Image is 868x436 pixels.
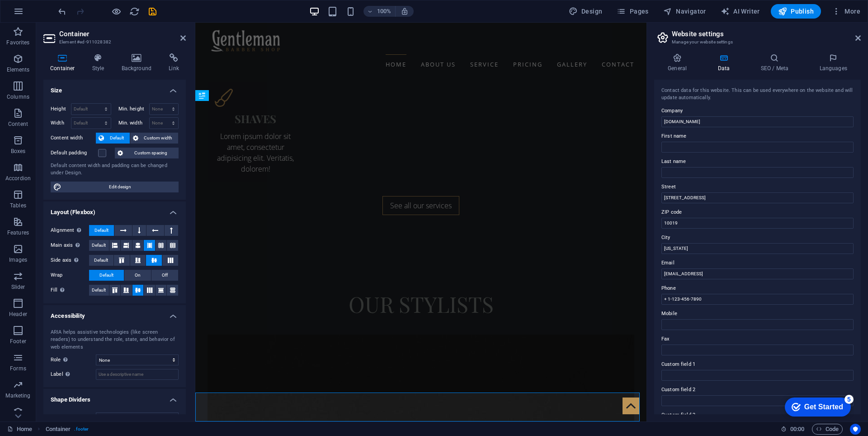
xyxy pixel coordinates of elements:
span: Custom spacing [126,148,176,158]
p: Forms [10,365,26,372]
button: On [124,270,151,281]
h4: Style [85,53,115,72]
span: : [797,426,798,432]
button: Off [151,270,178,281]
span: . footer [74,424,89,435]
span: Click to select. Double-click to edit [46,424,71,435]
h6: Session time [781,424,805,435]
span: Off [162,270,168,281]
button: Default [89,255,113,266]
span: AI Writer [721,7,760,16]
label: Fill [51,285,89,296]
span: Default [107,133,127,144]
label: Label [51,369,96,380]
i: On resize automatically adjust zoom level to fit chosen device. [401,7,409,15]
h4: Accessibility [43,305,186,321]
button: Click here to leave preview mode and continue editing [111,6,122,17]
button: reload [129,6,140,17]
p: Slider [11,283,25,291]
label: Alignment [51,225,89,236]
div: Contact data for this website. This can be used everywhere on the website and will update automat... [661,87,854,102]
button: Default [89,240,109,251]
button: Design [565,4,606,19]
span: Default [92,240,106,251]
span: Navigator [663,7,706,16]
h4: Background [115,53,162,72]
label: Min. width [118,120,149,125]
button: save [147,6,158,17]
button: Default [96,133,130,144]
span: Custom width [141,133,176,144]
label: Custom field 2 [661,384,854,395]
span: On [135,270,141,281]
button: Usercentrics [850,424,861,435]
button: Default [89,270,124,281]
label: City [661,232,854,243]
div: Get Started [27,10,66,18]
button: Code [812,424,843,435]
label: Min. height [118,106,149,111]
span: Default [92,285,106,296]
label: Main axis [51,240,89,251]
h4: Languages [806,53,861,72]
button: Default [89,285,109,296]
p: Tables [10,202,26,209]
button: 100% [363,6,396,17]
p: Marketing [5,392,30,399]
span: 00 00 [790,424,804,435]
input: Use a descriptive name [96,369,179,380]
label: Last name [661,156,854,167]
h4: Data [704,53,747,72]
a: Click to cancel selection. Double-click to open Pages [7,424,32,435]
label: Content width [51,133,96,144]
i: Save (Ctrl+S) [147,6,158,17]
button: More [828,4,864,19]
label: Custom field 1 [661,359,854,370]
p: Content [8,120,28,128]
span: Default [99,270,113,281]
span: Edit design [64,182,176,192]
span: Publish [778,7,814,16]
h3: Manage your website settings [672,38,843,46]
p: Accordion [5,175,31,182]
button: Edit design [51,182,179,192]
label: Custom field 3 [661,410,854,421]
h2: Website settings [672,30,861,38]
div: Get Started 5 items remaining, 0% complete [7,5,73,24]
h4: Layout (Flexbox) [43,201,186,218]
label: Default padding [51,148,98,158]
p: Elements [7,66,30,73]
nav: breadcrumb [46,424,89,435]
h6: 100% [377,6,392,17]
label: First name [661,131,854,142]
p: Columns [7,93,29,101]
label: Mobile [661,308,854,319]
button: Custom spacing [115,148,179,158]
button: AI Writer [717,4,764,19]
button: Navigator [660,4,710,19]
span: Pages [617,7,648,16]
h4: General [654,53,704,72]
h4: Size [43,80,186,96]
span: Role [51,355,70,365]
label: ZIP code [661,207,854,218]
p: Features [7,229,29,236]
label: Width [51,120,71,125]
label: Fax [661,334,854,345]
div: 5 [67,2,76,11]
label: Email [661,258,854,268]
button: Default [89,225,114,236]
h3: Element #ed-911028382 [59,38,168,46]
button: Publish [771,4,821,19]
h4: Container [43,53,85,72]
button: Pages [613,4,652,19]
p: Boxes [11,148,26,155]
h4: SEO / Meta [747,53,806,72]
i: Reload page [129,6,140,17]
p: Footer [10,338,26,345]
div: ARIA helps assistive technologies (like screen readers) to understand the role, state, and behavi... [51,329,179,351]
label: Height [51,106,71,111]
span: Default [94,225,108,236]
p: Images [9,256,28,264]
span: Code [816,424,839,435]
